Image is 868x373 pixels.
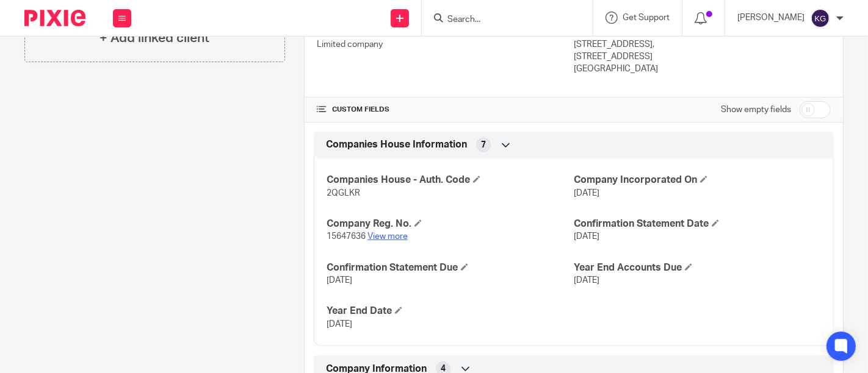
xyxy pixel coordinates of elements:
h4: Year End Date [327,305,574,318]
span: [DATE] [574,189,599,197]
p: Limited company [317,38,574,51]
h4: Company Incorporated On [574,174,821,187]
p: [GEOGRAPHIC_DATA] [574,63,831,75]
img: Pixie [24,10,85,26]
span: 15647636 [327,232,366,241]
img: svg%3E [811,9,830,28]
span: [DATE] [327,276,352,285]
h4: Year End Accounts Due [574,261,821,274]
p: [PERSON_NAME] [737,12,805,24]
span: 7 [481,139,486,151]
h4: Confirmation Statement Due [327,261,574,274]
input: Search [446,15,556,26]
h4: + Add linked client [99,29,209,48]
h4: Company Reg. No. [327,218,574,230]
h4: CUSTOM FIELDS [317,105,574,115]
p: [STREET_ADDRESS], [574,38,831,51]
h4: Confirmation Statement Date [574,218,821,230]
span: Companies House Information [326,138,467,151]
label: Show empty fields [721,104,791,116]
p: [STREET_ADDRESS] [574,51,831,63]
span: [DATE] [574,276,599,285]
span: 2QGLKR [327,189,360,197]
h4: Companies House - Auth. Code [327,174,574,187]
span: Get Support [623,13,670,22]
span: [DATE] [327,320,352,329]
a: View more [367,232,408,241]
span: [DATE] [574,232,599,241]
